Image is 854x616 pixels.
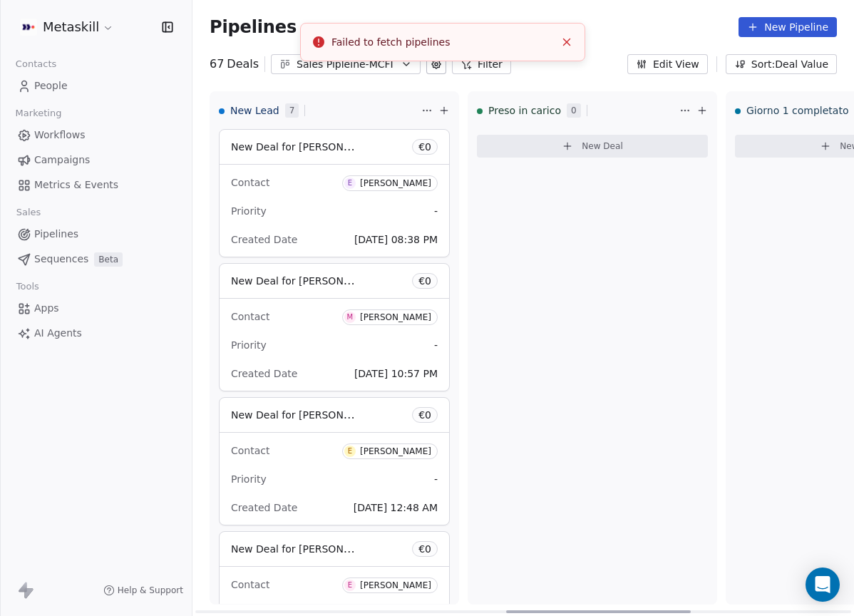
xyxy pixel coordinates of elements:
[354,234,438,245] span: [DATE] 08:38 PM
[806,568,840,602] div: Open Intercom Messenger
[434,204,438,218] span: -
[219,129,450,257] div: New Deal for [PERSON_NAME]€0ContactE[PERSON_NAME]Priority-Created Date[DATE] 08:38 PM
[11,297,180,320] a: Apps
[627,54,708,74] button: Edit View
[348,446,352,457] div: E
[557,33,576,51] button: Close toast
[418,542,431,556] span: € 0
[452,54,511,74] button: Filter
[118,585,183,596] span: Help & Support
[43,18,99,36] span: Metaskill
[231,445,269,456] span: Contact
[11,148,180,172] a: Campaigns
[231,339,267,351] span: Priority
[34,153,90,168] span: Campaigns
[348,580,352,591] div: E
[103,585,183,596] a: Help & Support
[210,56,259,73] div: 67
[219,397,450,525] div: New Deal for [PERSON_NAME]€0ContactE[PERSON_NAME]Priority-Created Date[DATE] 12:48 AM
[354,368,438,379] span: [DATE] 10:57 PM
[231,177,269,188] span: Contact
[231,579,269,590] span: Contact
[11,173,180,197] a: Metrics & Events
[34,128,86,143] span: Workflows
[11,74,180,98] a: People
[9,53,63,75] span: Contacts
[11,322,180,345] a: AI Agents
[347,312,354,323] div: M
[231,274,381,287] span: New Deal for [PERSON_NAME]
[360,580,431,590] div: [PERSON_NAME]
[418,408,431,422] span: € 0
[10,276,45,297] span: Tools
[567,103,581,118] span: 0
[20,19,37,36] img: AVATAR%20METASKILL%20-%20Colori%20Positivo.png
[9,103,68,124] span: Marketing
[230,103,279,118] span: New Lead
[231,140,381,153] span: New Deal for [PERSON_NAME]
[34,78,68,93] span: People
[227,56,259,73] span: Deals
[231,542,381,555] span: New Deal for [PERSON_NAME]
[231,408,381,421] span: New Deal for [PERSON_NAME]
[94,252,123,267] span: Beta
[10,202,47,223] span: Sales
[418,274,431,288] span: € 0
[360,446,431,456] div: [PERSON_NAME]
[231,311,269,322] span: Contact
[210,17,297,37] span: Pipelines
[285,103,299,118] span: 7
[231,502,297,513] span: Created Date
[219,263,450,391] div: New Deal for [PERSON_NAME]€0ContactM[PERSON_NAME]Priority-Created Date[DATE] 10:57 PM
[34,227,78,242] span: Pipelines
[746,103,848,118] span: Giorno 1 completato
[477,92,676,129] div: Preso in carico0
[434,338,438,352] span: -
[360,178,431,188] div: [PERSON_NAME]
[488,103,561,118] span: Preso in carico
[34,326,82,341] span: AI Agents
[231,473,267,485] span: Priority
[231,234,297,245] span: Created Date
[231,368,297,379] span: Created Date
[11,222,180,246] a: Pipelines
[360,312,431,322] div: [PERSON_NAME]
[726,54,837,74] button: Sort: Deal Value
[17,15,117,39] button: Metaskill
[331,35,555,50] div: Failed to fetch pipelines
[477,135,708,158] button: New Deal
[582,140,623,152] span: New Deal
[354,502,438,513] span: [DATE] 12:48 AM
[34,252,88,267] span: Sequences
[348,178,352,189] div: E
[297,57,395,72] div: Sales Pipleine-MCFI
[11,123,180,147] a: Workflows
[434,472,438,486] span: -
[11,247,180,271] a: SequencesBeta
[219,92,418,129] div: New Lead7
[418,140,431,154] span: € 0
[739,17,837,37] button: New Pipeline
[34,301,59,316] span: Apps
[34,178,118,192] span: Metrics & Events
[231,205,267,217] span: Priority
